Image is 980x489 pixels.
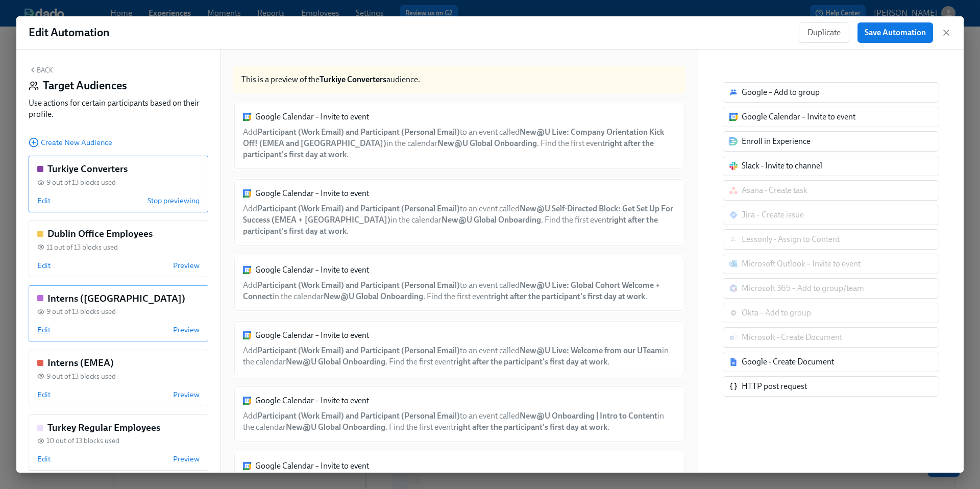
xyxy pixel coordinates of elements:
button: Edit [37,389,51,400]
div: Jira – Create issue [742,209,804,221]
button: Duplicate [799,22,849,43]
div: Google – Add to group [723,82,939,103]
h1: Edit Automation [29,25,110,40]
div: Slack - Invite to channel [742,160,822,172]
a: Lessonly - Assign to Content [723,229,939,250]
div: Use actions for certain participants based on their profile. [29,97,208,120]
div: Enroll in Experience [742,136,811,147]
div: Please activate the Jira integration to use this action [723,205,939,225]
button: Preview [173,260,200,271]
div: Google - Create Document [723,352,939,372]
span: This is a preview of the audience. [241,75,420,84]
div: Google Calendar – Invite to eventAddParticipant (Work Email) and Participant (Personal Email)to a... [233,385,685,443]
div: Please activate the Asana integration to use this action [723,180,939,201]
div: Asana - Create task [742,185,807,196]
div: Google Calendar – Invite to event [723,107,939,127]
div: Microsoft - Create Document [742,332,842,343]
span: 9 out of 13 blocks used [46,178,116,187]
h5: Turkiye Converters [47,162,128,176]
div: Turkiye Converters9 out of 13 blocks usedEditStop previewing [29,156,208,212]
span: 9 out of 13 blocks used [46,307,116,316]
div: Interns (EMEA)9 out of 13 blocks usedEditPreview [29,350,208,406]
button: Preview [173,389,200,400]
div: Turkey Regular Employees10 out of 13 blocks usedEditPreview [29,414,208,471]
div: HTTP post request [723,376,939,397]
h5: Turkey Regular Employees [47,421,160,434]
span: Duplicate [807,28,841,38]
h5: Interns (EMEA) [47,356,114,370]
span: 11 out of 13 blocks used [46,242,118,252]
div: Enroll in Experience [723,131,939,152]
button: Edit [37,325,51,335]
button: Stop previewing [148,195,200,206]
div: Google Calendar – Invite to eventAddParticipant (Work Email) and Participant (Personal Email)to a... [233,320,685,377]
a: Asana - Create task [723,180,939,201]
a: Okta – Add to group [723,303,939,323]
a: Microsoft Outlook – Invite to event [723,254,939,274]
button: Save Automation [857,22,933,43]
button: Edit [37,260,51,271]
button: Back [29,66,53,74]
span: Save Automation [865,28,926,38]
div: Microsoft Outlook – Invite to event [742,258,861,270]
div: Please activate the Lessonly integration to use this action [723,229,939,250]
button: Preview [173,325,200,335]
div: Please activate the Okta API integration to use this action [723,303,939,323]
a: Jira – Create issue [723,205,939,225]
div: Google Calendar – Invite to eventAddParticipant (Work Email) and Participant (Personal Email)to a... [233,102,685,170]
div: Interns ([GEOGRAPHIC_DATA])9 out of 13 blocks usedEditPreview [29,285,208,342]
h5: Dublin Office Employees [47,227,153,240]
h4: Target Audiences [43,78,127,93]
div: Slack - Invite to channel [723,156,939,176]
a: Microsoft 365 – Add to group/team [723,278,939,299]
span: 10 out of 13 blocks used [46,436,119,446]
strong: Turkiye Converters [320,75,386,84]
div: Google – Add to group [742,87,820,98]
div: Google Calendar – Invite to eventAddParticipant (Work Email) and Participant (Personal Email)to a... [233,178,685,247]
div: Please activate the Microsoft integration to use this action [723,327,939,348]
div: Microsoft 365 – Add to group/team [742,283,864,294]
div: Google - Create Document [742,356,834,368]
div: Please activate the Microsoft integration to use this action [723,278,939,299]
h5: Interns ([GEOGRAPHIC_DATA]) [47,292,185,305]
div: Google Calendar – Invite to event [742,111,855,123]
button: Preview [173,454,200,464]
div: Google Calendar – Invite to eventAddParticipant (Work Email) and Participant (Personal Email)to a... [233,255,685,312]
div: HTTP post request [742,381,807,392]
div: Please activate the Microsoft integration to use this action [723,254,939,274]
div: Okta – Add to group [742,307,811,319]
button: Edit [37,454,51,464]
button: Create New Audience [29,137,112,148]
span: 9 out of 13 blocks used [46,372,116,381]
div: Dublin Office Employees11 out of 13 blocks usedEditPreview [29,221,208,277]
button: Edit [37,195,51,206]
a: Microsoft - Create Document [723,327,939,348]
div: Lessonly - Assign to Content [742,234,840,245]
